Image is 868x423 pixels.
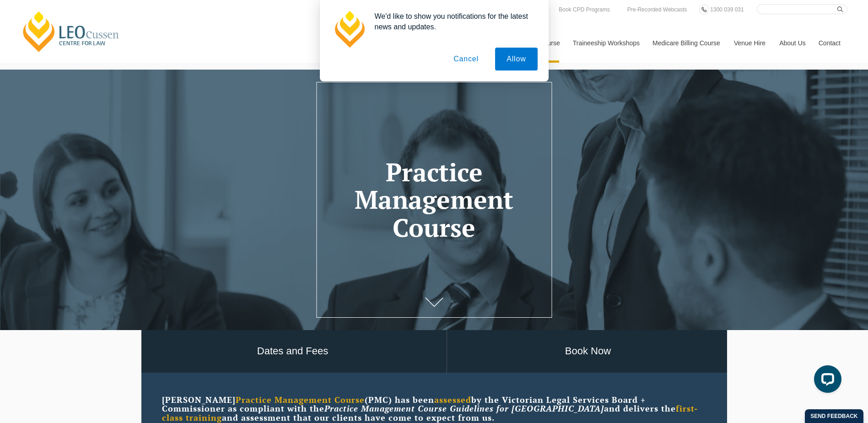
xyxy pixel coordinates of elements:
[447,330,729,373] a: Book Now
[807,362,845,400] iframe: LiveChat chat widget
[139,330,447,373] a: Dates and Fees
[236,394,365,405] strong: Practice Management Course
[367,11,538,32] div: We'd like to show you notifications for the latest news and updates.
[495,48,537,70] button: Allow
[331,11,367,48] img: notification icon
[162,396,706,423] p: [PERSON_NAME] (PMC) has been by the Victorian Legal Services Board + Commissioner as compliant wi...
[162,403,698,423] strong: first-class training
[330,158,538,242] h1: Practice Management Course
[324,403,604,414] em: Practice Management Course Guidelines for [GEOGRAPHIC_DATA]
[434,394,471,405] strong: assessed
[442,48,490,70] button: Cancel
